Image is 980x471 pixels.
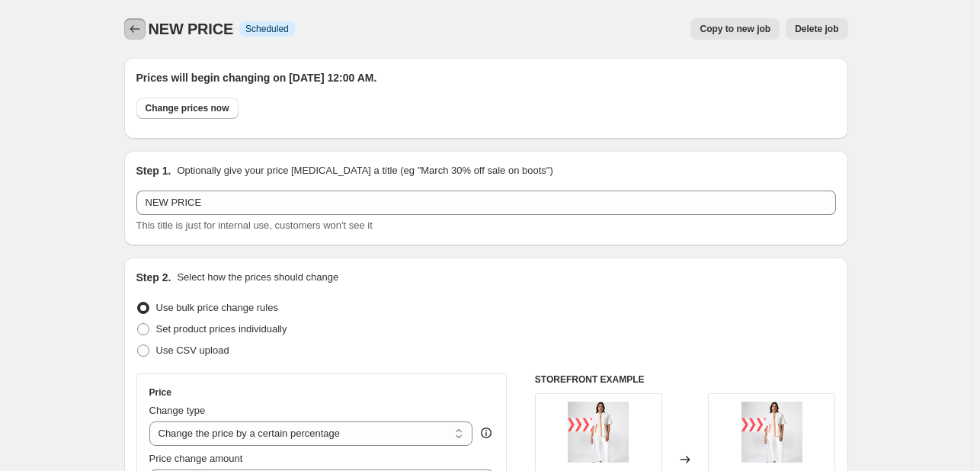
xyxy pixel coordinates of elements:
span: This title is just for internal use, customers won't see it [136,219,373,231]
p: Optionally give your price [MEDICAL_DATA] a title (eg "March 30% off sale on boots") [177,163,552,178]
button: Price change jobs [124,18,146,40]
span: Use CSV upload [156,344,229,356]
div: help [479,425,494,441]
span: Scheduled [245,23,289,35]
span: Copy to new job [700,23,770,35]
button: Delete job [786,18,847,40]
img: Photo27-02-25_102037AM_80x.jpg [568,402,629,463]
span: Set product prices individually [156,323,287,335]
p: Select how the prices should change [177,270,338,285]
button: Change prices now [136,98,239,119]
span: Change type [149,405,206,416]
input: 30% off holiday sale [136,191,836,215]
span: Delete job [795,23,838,35]
span: Change prices now [146,102,229,114]
button: Copy to new job [690,18,780,40]
span: Use bulk price change rules [156,302,278,313]
h3: Price [149,386,171,399]
h2: Step 1. [136,163,171,178]
h2: Step 2. [136,270,171,285]
span: NEW PRICE [149,21,234,37]
img: Photo27-02-25_102037AM_80x.jpg [741,402,802,463]
h2: Prices will begin changing on [DATE] 12:00 AM. [136,70,836,85]
span: Price change amount [149,453,243,464]
h6: STOREFRONT EXAMPLE [535,373,836,386]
